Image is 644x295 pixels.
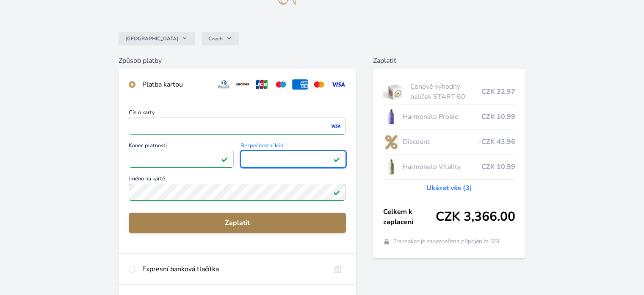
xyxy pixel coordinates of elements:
[119,56,356,66] h6: Způsob platby
[119,32,195,45] button: [GEOGRAPHIC_DATA]
[208,35,223,42] span: Czech
[142,79,209,90] div: Platba kartou
[481,87,515,97] span: CZK 32.97
[125,35,178,42] span: [GEOGRAPHIC_DATA]
[393,237,501,246] span: Transakce je zabezpečena připojením SSL
[221,156,228,163] img: Platné pole
[235,79,251,90] img: discover.svg
[402,162,481,172] span: Harmonelo Vitality
[436,209,515,225] span: CZK 3,366.00
[373,56,525,66] h6: Zaplatit
[383,131,399,152] img: discount-lo.png
[240,143,345,151] span: Bezpečnostní kód
[333,189,340,196] img: Platné pole
[333,156,340,163] img: Platné pole
[402,137,478,147] span: Discount
[129,176,345,184] span: Jméno na kartě
[292,79,308,90] img: amex.svg
[383,81,407,102] img: start.jpg
[330,79,346,90] img: visa.svg
[133,120,342,132] iframe: Iframe pro číslo karty
[273,79,289,90] img: maestro.svg
[244,153,342,165] iframe: Iframe pro bezpečnostní kód
[129,213,345,233] button: Zaplatit
[129,143,234,151] span: Konec platnosti
[142,264,323,274] div: Expresní banková tlačítka
[426,183,472,193] a: Ukázat vše (3)
[410,81,481,102] span: Cenově výhodný balíček START 60
[383,156,399,177] img: CLEAN_VITALITY_se_stinem_x-lo.jpg
[133,153,230,165] iframe: Iframe pro datum vypršení platnosti
[311,79,327,90] img: mc.svg
[481,112,515,122] span: CZK 10.99
[135,218,339,228] span: Zaplatit
[481,162,515,172] span: CZK 10.99
[330,122,341,130] img: visa
[402,112,481,122] span: Harmonelo Probio
[254,79,270,90] img: jcb.svg
[478,137,515,147] span: -CZK 43.96
[202,32,239,45] button: Czech
[330,264,346,274] img: onlineBanking_CZ.svg
[383,207,436,227] span: Celkem k zaplacení
[129,110,345,118] span: Číslo karty
[383,106,399,127] img: CLEAN_PROBIO_se_stinem_x-lo.jpg
[129,184,345,201] input: Jméno na kartěPlatné pole
[216,79,232,90] img: diners.svg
